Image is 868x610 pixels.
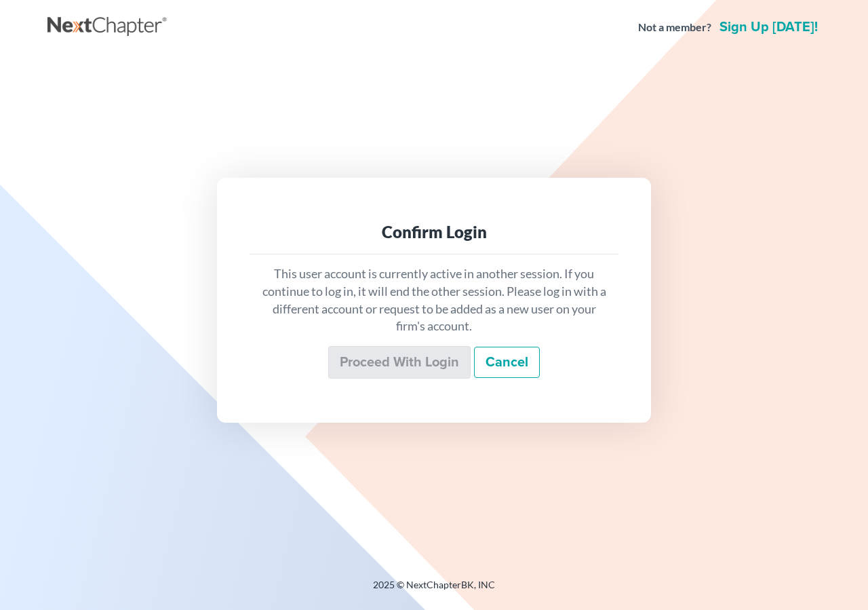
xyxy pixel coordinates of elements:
strong: Not a member? [638,20,711,35]
input: Proceed with login [328,346,471,379]
a: Sign up [DATE]! [717,20,821,34]
div: 2025 © NextChapterBK, INC [47,578,821,603]
div: Confirm Login [260,221,608,243]
a: Cancel [474,347,540,378]
p: This user account is currently active in another session. If you continue to log in, it will end ... [260,265,608,335]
